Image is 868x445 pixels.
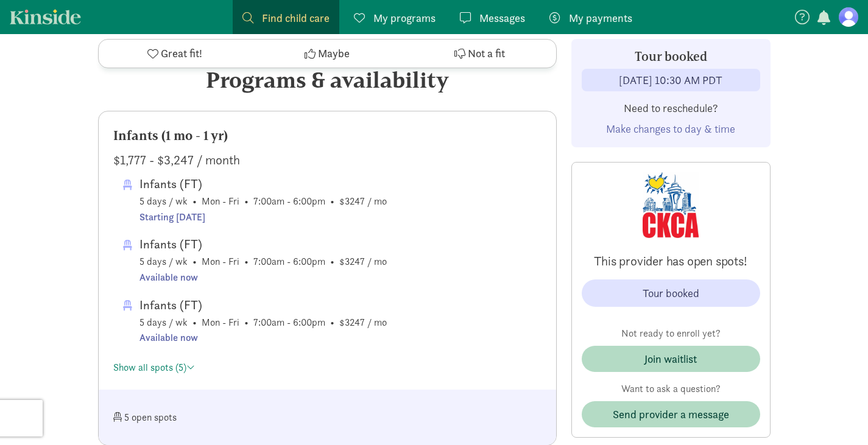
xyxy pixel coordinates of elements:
a: Make changes to day & time [606,122,735,136]
button: Send provider a message [582,401,760,427]
div: Programs & availability [98,63,557,96]
h3: Tour booked [582,49,760,64]
button: Maybe [251,40,403,68]
div: [DATE] 10:30 AM PDT [619,72,722,88]
span: 5 days / wk • Mon - Fri • 7:00am - 6:00pm • $3247 / mo [139,174,387,225]
div: Available now [139,270,387,286]
span: My programs [373,10,436,26]
span: Maybe [318,46,350,62]
button: Great fit! [99,40,251,68]
button: Not a fit [403,40,556,68]
div: $1,777 - $3,247 / month [113,150,542,170]
span: Send provider a message [613,406,729,422]
div: 5 open spots [113,404,328,430]
a: Show all spots (5) [113,361,195,374]
a: Kinside [10,9,81,24]
button: Join waitlist [582,346,760,372]
span: Find child care [262,10,330,26]
p: Want to ask a question? [582,382,760,396]
span: 5 days / wk • Mon - Fri • 7:00am - 6:00pm • $3247 / mo [139,234,387,285]
span: Not a fit [468,46,505,62]
span: My payments [569,10,632,26]
p: Not ready to enroll yet? [582,326,760,341]
p: This provider has open spots! [582,253,760,270]
div: Infants (FT) [139,234,387,254]
span: Messages [479,10,525,26]
div: Infants (1 mo - 1 yr) [113,126,542,145]
div: Join waitlist [644,351,697,367]
span: 5 days / wk • Mon - Fri • 7:00am - 6:00pm • $3247 / mo [139,295,387,346]
div: Tour booked [643,285,699,301]
img: Provider logo [643,172,699,238]
div: Infants (FT) [139,295,387,315]
p: Need to reschedule? [582,101,760,116]
div: Starting [DATE] [139,209,387,225]
div: Infants (FT) [139,174,387,194]
div: Available now [139,330,387,346]
span: Great fit! [161,46,202,62]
